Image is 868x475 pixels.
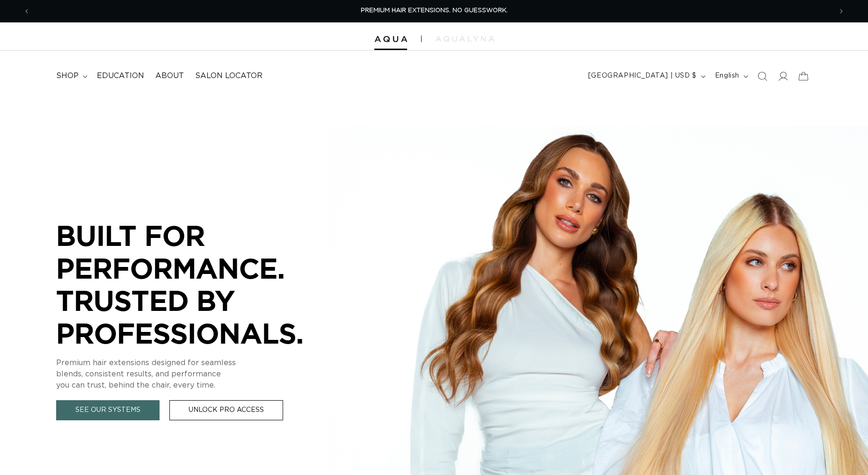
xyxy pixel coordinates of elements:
[150,65,190,86] a: About
[715,71,739,81] span: English
[361,7,508,14] span: PREMIUM HAIR EXTENSIONS. NO GUESSWORK.
[56,357,337,391] p: Premium hair extensions designed for seamless blends, consistent results, and performance you can...
[752,66,773,86] summary: Search
[374,36,407,43] img: Aqua Hair Extensions
[190,65,268,86] a: Salon Locator
[831,2,852,20] button: Next announcement
[436,36,494,42] img: aqualyna.com
[169,400,283,420] a: Unlock Pro Access
[56,71,79,81] span: shop
[56,400,160,420] a: See Our Systems
[56,219,337,349] p: BUILT FOR PERFORMANCE. TRUSTED BY PROFESSIONALS.
[91,65,150,86] a: Education
[51,65,91,86] summary: shop
[195,71,263,81] span: Salon Locator
[155,71,184,81] span: About
[583,67,709,85] button: [GEOGRAPHIC_DATA] | USD $
[16,2,37,20] button: Previous announcement
[588,71,697,81] span: [GEOGRAPHIC_DATA] | USD $
[709,67,752,85] button: English
[97,71,144,81] span: Education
